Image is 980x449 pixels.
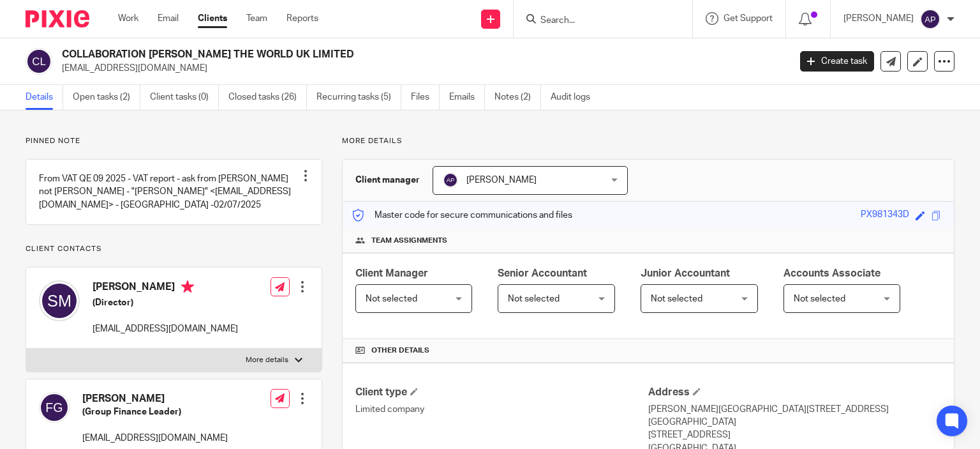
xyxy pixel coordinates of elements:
span: Junior Accountant [641,268,730,278]
h3: Client manager [355,174,420,186]
a: Closed tasks (26) [228,85,307,110]
h4: [PERSON_NAME] [82,392,228,406]
a: Email [158,12,179,25]
a: Team [246,12,267,25]
a: Reports [286,12,318,25]
p: [EMAIL_ADDRESS][DOMAIN_NAME] [62,62,781,75]
h2: COLLABORATION [PERSON_NAME] THE WORLD UK LIMITED [62,48,637,61]
span: [PERSON_NAME] [466,176,537,185]
span: Not selected [366,294,417,303]
h4: [PERSON_NAME] [93,280,238,296]
a: Create task [800,51,874,72]
p: [EMAIL_ADDRESS][DOMAIN_NAME] [93,323,238,335]
span: Client Manager [355,268,428,278]
p: [STREET_ADDRESS] [648,429,941,441]
p: Pinned note [26,136,322,146]
img: svg%3E [26,48,52,75]
p: More details [246,355,288,365]
p: Client contacts [26,244,322,254]
a: Details [26,85,63,110]
span: Accounts Associate [783,268,880,278]
span: Not selected [794,294,845,303]
span: Get Support [724,14,773,23]
p: [PERSON_NAME] [843,12,914,25]
img: svg%3E [39,280,80,321]
a: Recurring tasks (5) [316,85,401,110]
span: Team assignments [371,236,447,246]
img: svg%3E [443,172,458,188]
a: Audit logs [551,85,600,110]
p: Master code for secure communications and files [352,209,572,222]
p: [PERSON_NAME][GEOGRAPHIC_DATA][STREET_ADDRESS][GEOGRAPHIC_DATA] [648,403,941,429]
input: Search [539,15,654,27]
span: Other details [371,346,429,356]
p: [EMAIL_ADDRESS][DOMAIN_NAME] [82,432,228,445]
span: Not selected [651,294,702,303]
a: Open tasks (2) [73,85,140,110]
p: Limited company [355,403,648,416]
img: svg%3E [39,392,70,423]
a: Client tasks (0) [150,85,219,110]
a: Files [411,85,440,110]
p: More details [342,136,954,146]
span: Senior Accountant [498,268,587,278]
h5: (Director) [93,296,238,309]
h4: Address [648,386,941,399]
div: PX981343D [861,208,909,223]
img: svg%3E [920,9,940,29]
a: Notes (2) [494,85,541,110]
h4: Client type [355,386,648,399]
i: Primary [181,280,194,293]
a: Work [118,12,138,25]
span: Not selected [508,294,560,303]
img: Pixie [26,10,89,27]
h5: (Group Finance Leader) [82,406,228,418]
a: Emails [449,85,485,110]
a: Clients [198,12,227,25]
